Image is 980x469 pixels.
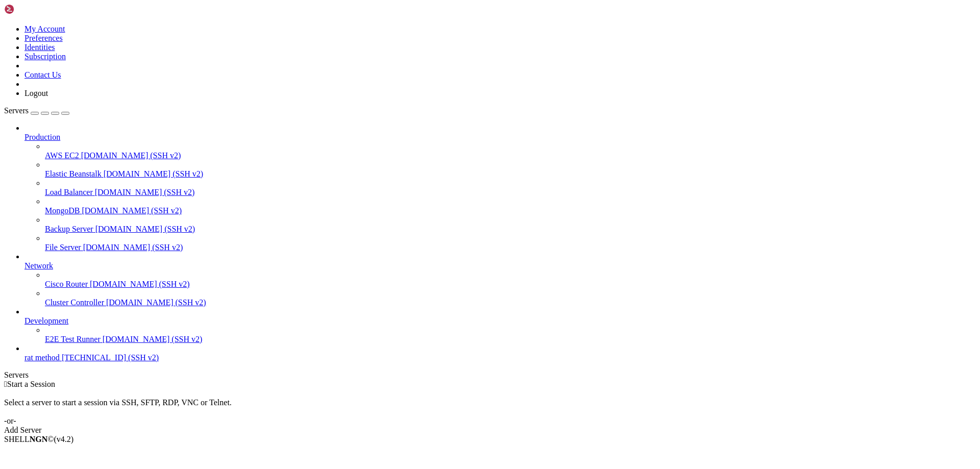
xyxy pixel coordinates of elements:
[45,160,976,179] li: Elastic Beanstalk [DOMAIN_NAME] (SSH v2)
[45,206,80,215] span: MongoDB
[45,142,976,160] li: AWS EC2 [DOMAIN_NAME] (SSH v2)
[30,435,48,443] b: NGN
[24,43,55,52] a: Identities
[4,371,976,380] div: Servers
[4,106,69,115] a: Servers
[24,24,65,33] a: My Account
[45,179,976,197] li: Load Balancer [DOMAIN_NAME] (SSH v2)
[45,243,976,252] a: File Server [DOMAIN_NAME] (SSH v2)
[24,307,976,344] li: Development
[45,206,976,215] a: MongoDB [DOMAIN_NAME] (SSH v2)
[4,380,7,388] span: 
[24,89,48,97] a: Logout
[24,133,976,142] a: Production
[45,270,976,289] li: Cisco Router [DOMAIN_NAME] (SSH v2)
[24,124,976,252] li: Production
[82,206,182,215] span: [DOMAIN_NAME] (SSH v2)
[24,353,60,362] span: rat method
[45,234,976,252] li: File Server [DOMAIN_NAME] (SSH v2)
[45,280,976,289] a: Cisco Router [DOMAIN_NAME] (SSH v2)
[83,243,183,252] span: [DOMAIN_NAME] (SSH v2)
[45,188,93,196] span: Load Balancer
[24,70,61,79] a: Contact Us
[45,169,102,178] span: Elastic Beanstalk
[24,316,68,325] span: Development
[4,435,73,443] span: SHELL ©
[24,252,976,307] li: Network
[45,289,976,307] li: Cluster Controller [DOMAIN_NAME] (SSH v2)
[24,52,66,61] a: Subscription
[4,426,976,435] div: Add Server
[45,225,976,234] a: Backup Server [DOMAIN_NAME] (SSH v2)
[7,380,55,388] span: Start a Session
[45,335,101,343] span: E2E Test Runner
[104,169,204,178] span: [DOMAIN_NAME] (SSH v2)
[95,225,195,233] span: [DOMAIN_NAME] (SSH v2)
[106,298,206,307] span: [DOMAIN_NAME] (SSH v2)
[62,353,159,362] span: [TECHNICAL_ID] (SSH v2)
[24,344,976,362] li: rat method [TECHNICAL_ID] (SSH v2)
[4,389,976,426] div: Select a server to start a session via SSH, SFTP, RDP, VNC or Telnet. -or-
[90,280,190,288] span: [DOMAIN_NAME] (SSH v2)
[45,188,976,197] a: Load Balancer [DOMAIN_NAME] (SSH v2)
[45,169,976,179] a: Elastic Beanstalk [DOMAIN_NAME] (SSH v2)
[24,133,60,141] span: Production
[103,335,203,343] span: [DOMAIN_NAME] (SSH v2)
[24,261,976,270] a: Network
[45,151,79,160] span: AWS EC2
[45,243,81,252] span: File Server
[95,188,195,196] span: [DOMAIN_NAME] (SSH v2)
[45,151,976,160] a: AWS EC2 [DOMAIN_NAME] (SSH v2)
[45,298,976,307] a: Cluster Controller [DOMAIN_NAME] (SSH v2)
[24,34,63,42] a: Preferences
[81,151,181,160] span: [DOMAIN_NAME] (SSH v2)
[45,280,88,288] span: Cisco Router
[45,326,976,344] li: E2E Test Runner [DOMAIN_NAME] (SSH v2)
[4,106,29,115] span: Servers
[45,225,93,233] span: Backup Server
[45,215,976,234] li: Backup Server [DOMAIN_NAME] (SSH v2)
[45,197,976,215] li: MongoDB [DOMAIN_NAME] (SSH v2)
[45,298,104,307] span: Cluster Controller
[4,4,63,14] img: Shellngn
[45,335,976,344] a: E2E Test Runner [DOMAIN_NAME] (SSH v2)
[24,316,976,326] a: Development
[54,435,74,443] span: 4.2.0
[24,353,976,362] a: rat method [TECHNICAL_ID] (SSH v2)
[24,261,53,270] span: Network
